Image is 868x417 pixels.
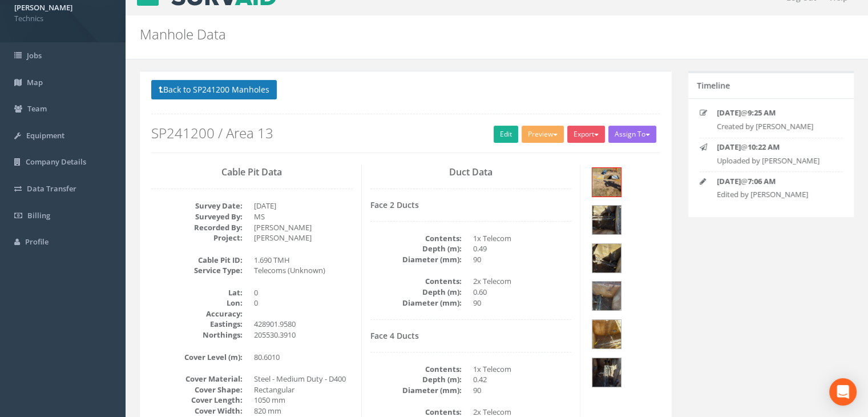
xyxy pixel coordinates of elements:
span: Equipment [26,130,64,141]
dt: Contents: [370,233,462,244]
p: @ [717,176,833,187]
dt: Depth (m): [370,243,462,254]
dd: Telecoms (Unknown) [254,265,353,276]
h2: Manhole Data [140,27,732,42]
img: 9eeb7a0a-a135-b3a3-542c-629e120274bf_028e021c-f538-f7e7-0cba-200f2cc5ef44_thumb.jpg [592,358,621,387]
dt: Cover Level (m): [151,352,243,363]
dt: Diameter (mm): [370,385,462,396]
strong: [PERSON_NAME] [14,2,72,13]
h3: Cable Pit Data [151,167,353,178]
p: @ [717,142,833,153]
dd: 0.49 [473,243,572,254]
span: Technics [14,13,111,24]
dt: Northings: [151,330,243,340]
dd: 0 [254,287,353,298]
dt: Recorded By: [151,222,243,233]
dd: 2x Telecom [473,276,572,287]
img: 9eeb7a0a-a135-b3a3-542c-629e120274bf_53bcb0d3-83e8-a7cb-eafc-2d30e0a2e95b_thumb.jpg [592,320,621,348]
strong: 9:25 AM [748,107,776,118]
dd: 80.6010 [254,352,353,363]
span: Data Transfer [27,183,76,194]
dt: Cover Width: [151,406,243,416]
dd: MS [254,211,353,222]
dd: Steel - Medium Duty - D400 [254,374,353,384]
dt: Lat: [151,287,243,298]
p: Uploaded by [PERSON_NAME] [717,155,833,166]
dt: Diameter (mm): [370,298,462,308]
dd: 205530.3910 [254,330,353,340]
strong: [DATE] [717,107,741,118]
img: 9eeb7a0a-a135-b3a3-542c-629e120274bf_3f38f833-fdd7-7e91-6e25-b16cc5705b74_thumb.jpg [592,244,621,272]
dt: Survey Date: [151,201,243,211]
p: Created by [PERSON_NAME] [717,121,833,132]
dd: Rectangular [254,384,353,395]
span: Map [27,77,43,87]
p: @ [717,107,833,118]
dt: Depth (m): [370,287,462,298]
h4: Face 4 Ducts [370,331,572,340]
h4: Face 2 Ducts [370,201,572,209]
dd: 1.690 TMH [254,255,353,266]
dd: 0.60 [473,287,572,298]
span: Profile [25,236,49,247]
button: Back to SP241200 Manholes [151,80,277,99]
dd: 1x Telecom [473,233,572,244]
dt: Service Type: [151,265,243,276]
strong: [DATE] [717,176,741,186]
dd: 428901.9580 [254,319,353,330]
img: 9eeb7a0a-a135-b3a3-542c-629e120274bf_5e14c932-e4ea-de4a-fdd5-2c06c0a004e1_thumb.jpg [592,282,621,310]
a: Edit [494,126,518,143]
button: Assign To [608,126,656,143]
dd: 0.42 [473,374,572,385]
dd: 90 [473,298,572,308]
dd: 0 [254,298,353,308]
strong: [DATE] [717,142,741,152]
dd: 90 [473,254,572,265]
p: Edited by [PERSON_NAME] [717,189,833,200]
dt: Cover Shape: [151,384,243,395]
dd: [PERSON_NAME] [254,232,353,243]
span: Team [27,103,47,114]
dt: Eastings: [151,319,243,330]
button: Preview [522,126,564,143]
dt: Surveyed By: [151,211,243,222]
h2: SP241200 / Area 13 [151,126,660,141]
span: Jobs [27,50,42,61]
button: Export [567,126,605,143]
dt: Contents: [370,364,462,375]
div: Open Intercom Messenger [829,378,857,406]
dd: 1x Telecom [473,364,572,375]
dd: 1050 mm [254,395,353,406]
img: 9eeb7a0a-a135-b3a3-542c-629e120274bf_462fce1d-aa73-2d32-5d2d-25805a2f3dc9_thumb.jpg [592,206,621,234]
strong: 10:22 AM [748,142,780,152]
dd: 820 mm [254,406,353,416]
dt: Cable Pit ID: [151,255,243,266]
dt: Diameter (mm): [370,254,462,265]
dd: [PERSON_NAME] [254,222,353,233]
dd: [DATE] [254,201,353,211]
dt: Cover Material: [151,374,243,384]
h3: Duct Data [370,167,572,178]
dd: 90 [473,385,572,396]
strong: 7:06 AM [748,176,776,186]
img: 9eeb7a0a-a135-b3a3-542c-629e120274bf_302282a6-dc14-ccc2-55c1-9ebe482b3195_thumb.jpg [592,168,621,197]
dt: Contents: [370,276,462,287]
dt: Cover Length: [151,395,243,406]
dt: Lon: [151,298,243,308]
span: Company Details [26,157,86,167]
span: Billing [27,210,50,220]
dt: Depth (m): [370,374,462,385]
dt: Accuracy: [151,308,243,319]
h5: Timeline [697,81,730,90]
dt: Project: [151,232,243,243]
